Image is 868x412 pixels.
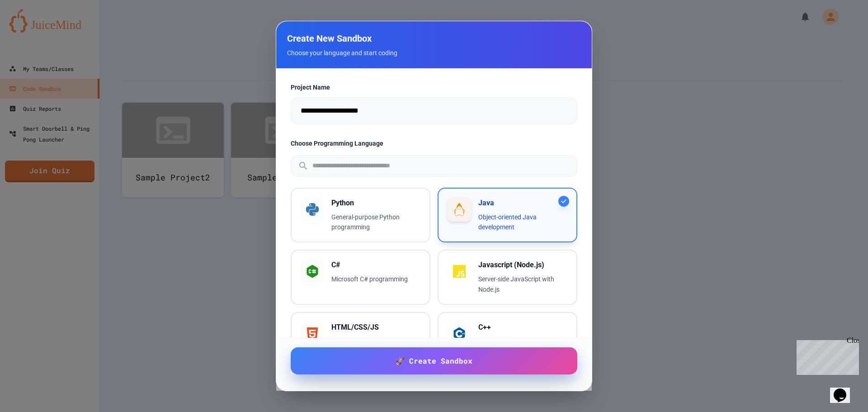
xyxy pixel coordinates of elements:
h3: Javascript (Node.js) [478,260,567,270]
iframe: chat widget [793,336,859,375]
p: Microsoft C# programming [331,274,420,284]
div: Chat with us now!Close [4,4,62,57]
h3: Python [331,198,420,208]
p: General-purpose Python programming [331,212,420,233]
p: Object-oriented Java development [478,212,567,233]
iframe: chat widget [830,376,859,403]
h3: C++ [478,322,567,333]
h3: HTML/CSS/JS [331,322,420,333]
p: High-performance C++ programming [478,336,567,357]
label: Choose Programming Language [291,139,577,148]
p: Server-side JavaScript with Node.js [478,274,567,295]
label: Project Name [291,83,577,92]
h3: C# [331,260,420,270]
span: 🚀 Create Sandbox [396,355,472,366]
p: Choose your language and start coding [287,48,581,57]
h2: Create New Sandbox [287,32,581,45]
h3: Java [478,198,567,208]
p: Web development with HTML, CSS & JavaScript [331,336,420,357]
